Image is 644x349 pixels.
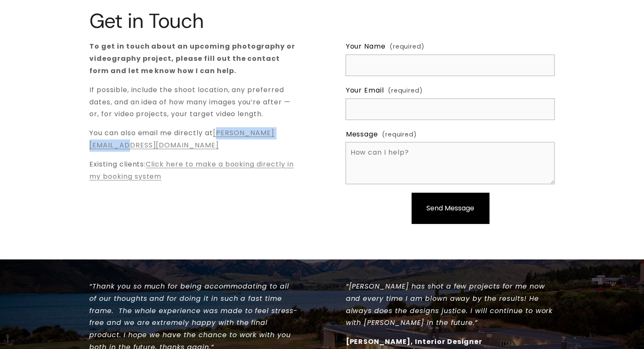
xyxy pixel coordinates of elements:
span: (required) [382,129,417,140]
button: Send MessageSend Message [412,193,489,224]
h1: Get in Touch [89,10,213,32]
a: Click here to make a booking directly in my booking system [89,159,294,181]
p: Existing clients: [89,158,299,183]
span: (required) [388,85,423,96]
p: You can also email me directly at [89,127,299,152]
span: Send Message [426,203,474,213]
a: [PERSON_NAME][EMAIL_ADDRESS][DOMAIN_NAME] [89,128,274,150]
span: Message [345,128,378,141]
span: (required) [390,41,425,52]
p: If possible, include the shoot location, any preferred dates, and an idea of how many images you’... [89,84,299,120]
strong: To get in touch about an upcoming photography or videography project, please fill out the contact... [89,41,297,76]
span: Your Name [345,41,386,53]
strong: [PERSON_NAME], Interior Designer [345,337,482,346]
span: Your Email [345,85,384,97]
em: “[PERSON_NAME] has shot a few projects for me now and every time I am blown away by the results! ... [345,281,555,327]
